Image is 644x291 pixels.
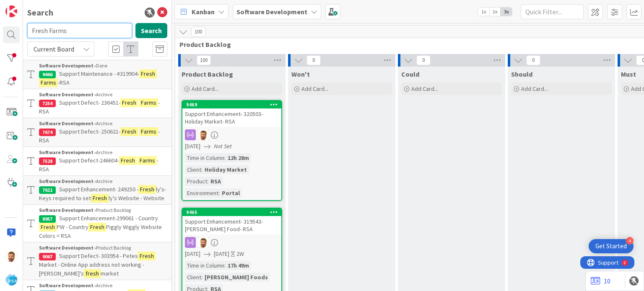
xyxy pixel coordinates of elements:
span: Support Defect- 303954 - Petes [59,252,138,260]
mark: Fresh [119,156,137,165]
mark: Farms [138,156,157,165]
span: 100 [197,55,211,65]
span: Must [621,70,636,78]
div: Search [27,6,53,19]
b: Software Development › [39,282,96,288]
mark: Fresh [138,252,156,260]
div: 9465 [186,209,281,215]
div: Time in Column [185,261,224,270]
input: Search for title... [27,23,132,38]
span: [DATE] [185,250,200,258]
div: 7528 [39,157,56,165]
span: Kanban [192,7,215,17]
span: Add Card... [301,85,328,93]
mark: Farms [39,78,58,87]
div: 9469Support Enhancement- 320503- Holiday Market- RSA [182,101,281,127]
span: Add Card... [521,85,548,93]
div: 7611 [39,186,56,194]
span: : [224,153,226,162]
span: [DATE] [185,142,200,151]
span: : [218,188,220,198]
span: 0 [306,55,321,65]
mark: Fresh [139,70,157,78]
b: Software Development › [39,91,96,98]
mark: Fresh [88,223,106,232]
img: AS [198,237,209,248]
div: 9469 [186,102,281,108]
div: 17h 49m [226,261,251,270]
div: AS [182,237,281,248]
div: 6 [44,3,46,10]
span: Support Enhancement- 249250 - [59,185,138,193]
div: [PERSON_NAME] Foods [203,273,270,282]
span: 100 [191,27,205,37]
span: : [207,177,208,186]
span: Market - Online App address not working - [PERSON_NAME]'s [39,261,144,277]
mark: Fresh [120,98,138,107]
i: Not Set [214,142,232,150]
img: Visit kanbanzone.com [5,5,17,17]
a: Software Development ›Archive7254Support Defect- 236451-FreshFarms- RSA [23,89,171,118]
span: Won't [291,70,310,78]
span: 0 [416,55,431,65]
b: Software Development › [39,178,96,184]
mark: Fresh [120,127,138,136]
b: Software Development › [39,207,96,213]
span: Could [401,70,419,78]
span: Support Defect-246604- [59,157,119,164]
div: Holiday Market [203,165,249,174]
b: Software Development › [39,120,96,126]
div: Support Enhancement- 319543- [PERSON_NAME] Food- RSA [182,216,281,234]
div: Archive [39,149,167,156]
a: Software Development ›Archive7611Support Enhancement- 249250 -Freshly's- Keys required to setFres... [23,175,171,205]
span: Current Board [34,45,74,53]
div: Client [185,273,201,282]
img: avatar [5,274,17,286]
div: 9466 [39,71,56,78]
div: Environment [185,188,218,198]
div: 9465 [182,209,281,216]
span: Add Card... [411,85,438,93]
div: Archive [39,120,167,127]
b: Software Development › [39,245,96,251]
span: Support [18,1,38,11]
div: Get Started [595,242,627,250]
span: Should [511,70,532,78]
div: 9067 [39,253,56,260]
a: Software Development ›Archive7528Support Defect-246604-FreshFarms- RSA [23,147,171,175]
div: Archive [39,91,167,98]
div: Portal [220,188,242,198]
div: Product Backlog [39,244,167,252]
span: -RSA [58,79,70,86]
div: Open Get Started checklist, remaining modules: 4 [589,239,634,253]
a: Software Development ›Archive7674Support Defect- 250621-FreshFarms- RSA [23,118,171,147]
a: Software Development ›Product Backlog9067Support Defect- 303954 - PetesFreshMarket - Online App a... [23,242,171,280]
span: Support Enhancement-299061 - Country [59,214,158,222]
mark: Farms [139,127,158,136]
a: Software Development ›Done9466Support Maintenance - #319904-FreshFarms-RSA [23,60,171,89]
div: Product [185,177,207,186]
mark: Fresh [91,194,109,203]
input: Quick Filter... [521,4,584,19]
div: 7674 [39,129,56,136]
span: 2x [489,8,501,16]
div: 2W [236,250,244,258]
mark: Farms [139,98,158,107]
span: 0 [526,55,540,65]
span: [DATE] [214,250,229,258]
span: 1x [478,8,489,16]
span: : [224,261,226,270]
a: 10 [591,276,610,286]
div: 12h 28m [226,153,251,162]
div: Time in Column [185,153,224,162]
span: ly's Website - Website [109,194,164,202]
span: Support Maintenance - #319904- [59,70,139,77]
span: : [201,273,203,282]
a: Software Development ›Product Backlog8957Support Enhancement-299061 - CountryFreshPW - CountryFre... [23,205,171,242]
div: 4 [626,237,634,245]
mark: Fresh [138,185,156,194]
mark: Fresh [39,223,57,232]
div: Support Enhancement- 320503- Holiday Market- RSA [182,108,281,127]
div: AS [182,129,281,140]
span: Add Card... [192,85,218,93]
